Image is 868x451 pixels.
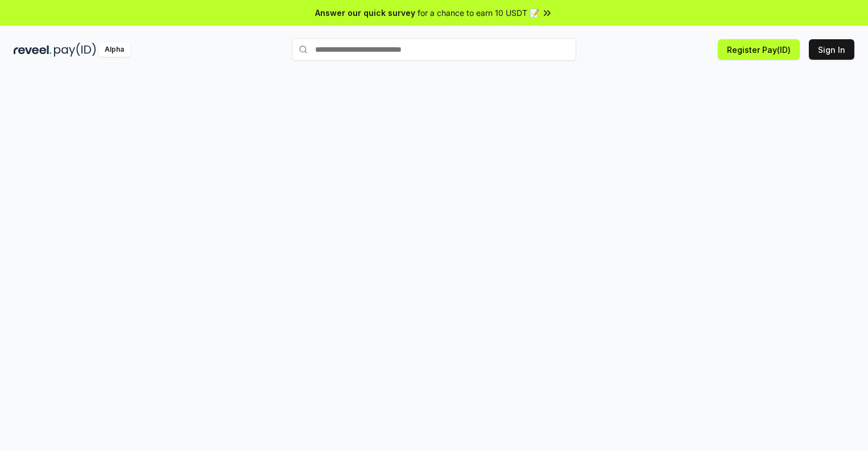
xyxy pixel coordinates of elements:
[418,7,539,19] span: for a chance to earn 10 USDT 📝
[98,43,130,57] div: Alpha
[315,7,415,19] span: Answer our quick survey
[14,43,52,57] img: reveel_dark
[809,39,854,60] button: Sign In
[718,39,800,60] button: Register Pay(ID)
[54,43,96,57] img: pay_id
